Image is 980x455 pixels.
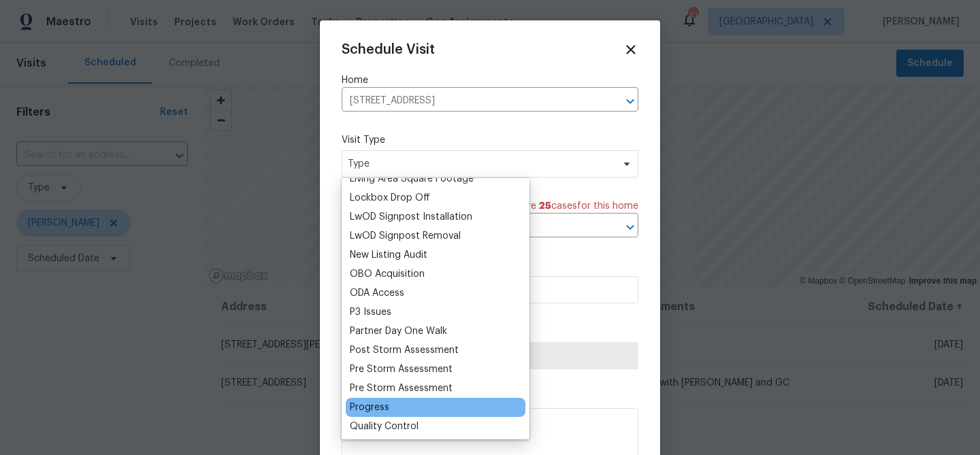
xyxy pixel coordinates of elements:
div: Pre Storm Assessment [350,363,453,376]
button: Open [621,92,640,111]
div: P3 Issues [350,305,391,319]
div: Quality Control Listed [350,439,448,452]
div: Pre Storm Assessment [350,382,453,395]
button: Open [621,218,640,237]
div: New Listing Audit [350,248,427,262]
span: Type [348,157,612,171]
div: Lockbox Drop Off [350,191,430,205]
span: There are case s for this home [496,199,638,213]
div: Progress [350,401,389,414]
label: Home [342,73,638,87]
input: Enter in an address [342,90,600,112]
span: Close [623,42,638,57]
div: Partner Day One Walk [350,324,447,338]
label: Visit Type [342,133,638,147]
div: OBO Acquisition [350,267,425,281]
div: LwOD Signpost Removal [350,229,461,243]
div: Post Storm Assessment [350,343,459,357]
div: LwOD Signpost Installation [350,210,472,224]
span: Schedule Visit [342,43,435,56]
span: 25 [539,201,551,211]
div: Quality Control [350,420,419,433]
div: Living Area Square Footage [350,172,474,186]
div: ODA Access [350,286,404,300]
